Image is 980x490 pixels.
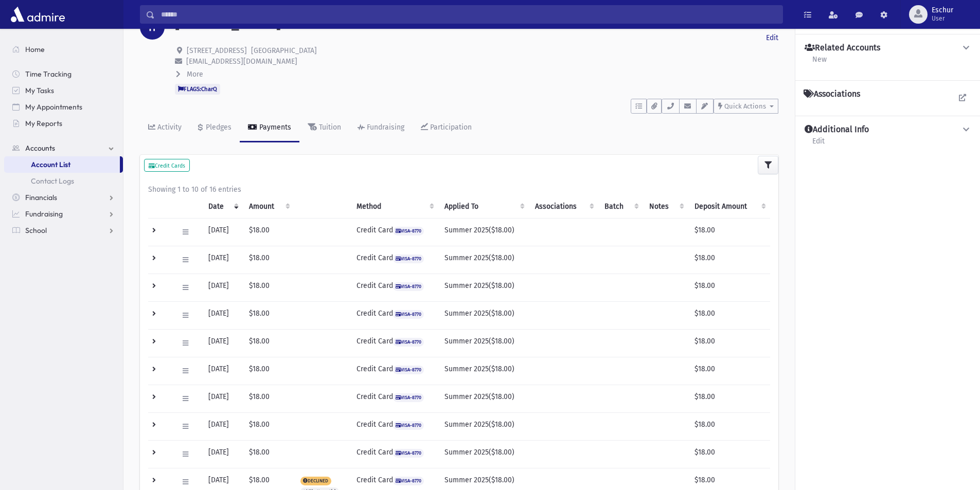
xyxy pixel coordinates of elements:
a: Home [4,41,123,58]
img: AdmirePro [8,4,67,25]
small: Credit Cards [149,162,185,169]
a: Fundraising [4,206,123,222]
td: Credit Card [350,330,438,357]
a: Fundraising [349,114,413,142]
input: Search [155,5,782,24]
span: [STREET_ADDRESS] [187,46,247,55]
td: Summer 2025($18.00) [438,302,529,330]
div: Showing 1 to 10 of 16 entries [148,184,770,195]
a: Financials [4,189,123,206]
button: More [175,69,204,80]
a: My Tasks [4,82,123,99]
span: VISA-8770 [393,282,424,291]
td: [DATE] [202,385,243,413]
a: Participation [413,114,480,142]
th: Deposit Amount: activate to sort column ascending [688,195,770,219]
td: $18.00 [243,246,294,274]
td: Summer 2025($18.00) [438,330,529,357]
span: User [932,14,953,23]
td: [DATE] [202,302,243,330]
td: [DATE] [202,330,243,357]
span: School [25,226,47,235]
td: Summer 2025($18.00) [438,441,529,468]
div: Tuition [317,123,341,132]
button: Credit Cards [144,159,190,172]
span: VISA-8770 [393,310,424,319]
h4: Associations [804,89,860,99]
span: VISA-8770 [393,449,424,458]
td: $18.00 [688,441,770,468]
td: Credit Card [350,246,438,274]
td: $18.00 [243,385,294,413]
td: [DATE] [202,413,243,441]
td: $18.00 [688,274,770,302]
th: Associations: activate to sort column ascending [529,195,598,219]
td: $18.00 [688,330,770,357]
h4: Additional Info [805,124,869,135]
td: Credit Card [350,441,438,468]
span: My Tasks [25,86,54,95]
span: Contact Logs [31,176,74,186]
td: Credit Card [350,219,438,246]
a: Activity [140,114,190,142]
a: Payments [240,114,299,142]
span: Financials [25,193,57,202]
span: VISA-8770 [393,366,424,374]
td: Credit Card [350,274,438,302]
td: Summer 2025($18.00) [438,219,529,246]
span: Account List [31,160,70,169]
td: Summer 2025($18.00) [438,357,529,385]
div: Payments [257,123,291,132]
span: VISA-8770 [393,477,424,485]
span: [EMAIL_ADDRESS][DOMAIN_NAME] [186,57,297,66]
a: My Reports [4,115,123,132]
span: VISA-8770 [393,338,424,347]
td: [DATE] [202,219,243,246]
a: Edit [766,32,778,43]
span: VISA-8770 [393,421,424,430]
div: Pledges [204,123,231,132]
td: $18.00 [243,302,294,330]
a: Time Tracking [4,66,123,82]
td: $18.00 [688,357,770,385]
th: Applied To: activate to sort column ascending [438,195,529,219]
td: $18.00 [243,441,294,468]
a: Tuition [299,114,349,142]
span: DECLINED [300,477,331,485]
td: Credit Card [350,302,438,330]
a: Account List [4,156,120,173]
span: Eschur [932,6,953,14]
span: Accounts [25,143,55,153]
span: More [187,70,203,79]
td: Credit Card [350,413,438,441]
a: My Appointments [4,99,123,115]
span: Fundraising [25,209,63,219]
a: New [812,53,827,72]
th: Method: activate to sort column ascending [350,195,438,219]
button: Related Accounts [804,43,972,53]
th: Notes: activate to sort column ascending [643,195,688,219]
td: $18.00 [243,330,294,357]
th: Date: activate to sort column ascending [202,195,243,219]
td: Credit Card [350,385,438,413]
th: Amount: activate to sort column ascending [243,195,294,219]
td: $18.00 [688,385,770,413]
a: Accounts [4,140,123,156]
td: Summer 2025($18.00) [438,246,529,274]
td: Credit Card [350,357,438,385]
span: My Reports [25,119,62,128]
td: Summer 2025($18.00) [438,413,529,441]
span: Quick Actions [724,102,766,110]
span: [GEOGRAPHIC_DATA] [251,46,317,55]
td: $18.00 [688,219,770,246]
td: [DATE] [202,274,243,302]
span: VISA-8770 [393,227,424,235]
span: Time Tracking [25,69,72,79]
div: Participation [428,123,472,132]
a: Contact Logs [4,173,123,189]
td: $18.00 [243,357,294,385]
span: Home [25,45,45,54]
a: Pledges [190,114,240,142]
td: $18.00 [688,246,770,274]
td: $18.00 [243,219,294,246]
